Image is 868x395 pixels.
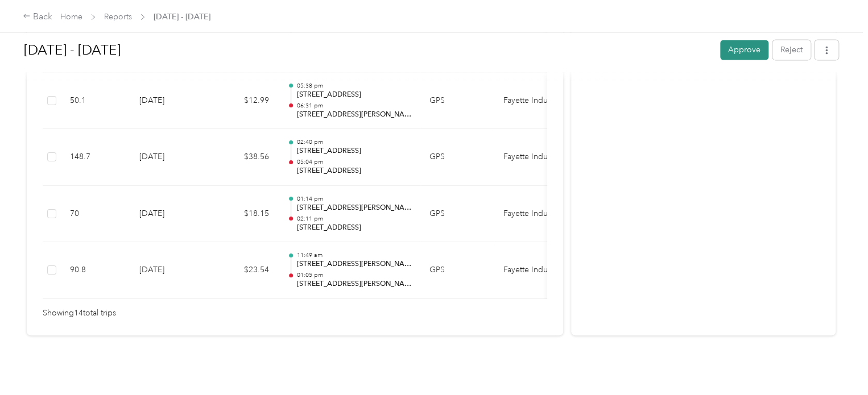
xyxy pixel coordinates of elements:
p: 06:31 pm [296,102,411,110]
td: Fayette Industrial [494,242,580,299]
td: 90.8 [61,242,130,299]
td: GPS [420,186,494,243]
p: 01:05 pm [296,271,411,279]
p: [STREET_ADDRESS][PERSON_NAME] [296,110,411,120]
td: GPS [420,73,494,130]
p: [STREET_ADDRESS] [296,90,411,100]
p: 05:38 pm [296,82,411,90]
p: [STREET_ADDRESS] [296,223,411,233]
td: 148.7 [61,129,130,186]
p: [STREET_ADDRESS] [296,166,411,176]
td: [DATE] [130,186,210,243]
td: GPS [420,242,494,299]
a: Home [60,12,82,22]
button: Reject [772,40,811,60]
p: 01:14 pm [296,195,411,203]
td: GPS [420,129,494,186]
td: $38.56 [210,129,278,186]
p: [STREET_ADDRESS][PERSON_NAME] [296,279,411,289]
td: $18.15 [210,186,278,243]
td: [DATE] [130,73,210,130]
p: 11:49 am [296,251,411,259]
p: 05:04 pm [296,158,411,166]
td: 50.1 [61,73,130,130]
button: Approve [720,40,768,60]
td: $23.54 [210,242,278,299]
p: 02:11 pm [296,215,411,223]
h1: Sep 21 - 27, 2025 [24,36,712,64]
span: Showing 14 total trips [43,307,116,319]
iframe: Everlance-gr Chat Button Frame [804,331,868,395]
p: [STREET_ADDRESS] [296,146,411,156]
span: [DATE] - [DATE] [154,11,210,23]
p: [STREET_ADDRESS][PERSON_NAME] [296,259,411,269]
td: $12.99 [210,73,278,130]
p: 02:40 pm [296,138,411,146]
td: Fayette Industrial [494,129,580,186]
td: [DATE] [130,129,210,186]
td: [DATE] [130,242,210,299]
a: Reports [104,12,132,22]
div: Back [23,10,52,24]
td: Fayette Industrial [494,186,580,243]
p: [STREET_ADDRESS][PERSON_NAME] [296,203,411,213]
td: Fayette Industrial [494,73,580,130]
td: 70 [61,186,130,243]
